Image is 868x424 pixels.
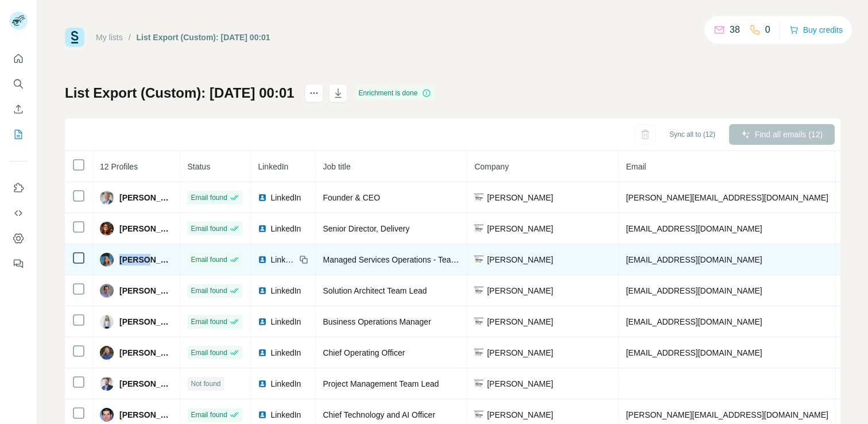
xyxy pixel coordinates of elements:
[119,254,173,265] span: [PERSON_NAME]
[323,286,427,295] span: Solution Architect Team Lead
[65,28,84,47] img: Surfe Logo
[487,285,553,296] span: [PERSON_NAME]
[100,315,114,329] img: Avatar
[474,224,483,233] img: company-logo
[119,285,173,296] span: [PERSON_NAME]
[626,317,762,326] span: [EMAIL_ADDRESS][DOMAIN_NAME]
[323,410,435,419] span: Chief Technology and AI Officer
[305,84,323,102] button: actions
[474,348,483,357] img: company-logo
[191,255,227,265] span: Email found
[258,255,267,264] img: LinkedIn logo
[487,378,553,390] span: [PERSON_NAME]
[191,317,227,327] span: Email found
[474,193,483,202] img: company-logo
[258,348,267,357] img: LinkedIn logo
[9,74,28,94] button: Search
[270,285,301,296] span: LinkedIn
[191,192,227,203] span: Email found
[270,254,296,265] span: LinkedIn
[626,348,762,357] span: [EMAIL_ADDRESS][DOMAIN_NAME]
[119,316,173,327] span: [PERSON_NAME]
[258,410,267,419] img: LinkedIn logo
[191,348,227,358] span: Email found
[258,193,267,202] img: LinkedIn logo
[626,224,762,233] span: [EMAIL_ADDRESS][DOMAIN_NAME]
[487,409,553,421] span: [PERSON_NAME]
[258,162,288,171] span: LinkedIn
[119,347,173,359] span: [PERSON_NAME]
[9,48,28,69] button: Quick start
[191,223,227,234] span: Email found
[626,286,762,295] span: [EMAIL_ADDRESS][DOMAIN_NAME]
[9,124,28,145] button: My lists
[100,377,114,391] img: Avatar
[669,129,715,140] span: Sync all to (12)
[96,33,123,42] a: My lists
[9,203,28,223] button: Use Surfe API
[323,162,350,171] span: Job title
[9,253,28,274] button: Feedback
[100,408,114,422] img: Avatar
[323,317,431,326] span: Business Operations Manager
[100,162,138,171] span: 12 Profiles
[119,192,173,203] span: [PERSON_NAME]
[323,193,380,202] span: Founder & CEO
[65,84,294,102] h1: List Export (Custom): [DATE] 00:01
[191,286,227,296] span: Email found
[129,32,131,43] li: /
[119,223,173,234] span: [PERSON_NAME]
[270,192,301,203] span: LinkedIn
[100,346,114,360] img: Avatar
[9,178,28,198] button: Use Surfe on LinkedIn
[789,22,843,38] button: Buy credits
[119,378,173,390] span: [PERSON_NAME]
[191,410,227,420] span: Email found
[270,378,301,390] span: LinkedIn
[258,379,267,388] img: LinkedIn logo
[661,126,723,143] button: Sync all to (12)
[355,86,435,100] div: Enrichment is done
[258,224,267,233] img: LinkedIn logo
[100,191,114,205] img: Avatar
[191,379,220,389] span: Not found
[474,162,509,171] span: Company
[487,316,553,327] span: [PERSON_NAME]
[258,317,267,326] img: LinkedIn logo
[626,255,762,264] span: [EMAIL_ADDRESS][DOMAIN_NAME]
[270,409,301,421] span: LinkedIn
[323,348,405,357] span: Chief Operating Officer
[487,223,553,234] span: [PERSON_NAME]
[119,409,173,421] span: [PERSON_NAME]
[487,192,553,203] span: [PERSON_NAME]
[730,23,740,37] p: 38
[487,347,553,359] span: [PERSON_NAME]
[258,286,267,295] img: LinkedIn logo
[487,254,553,265] span: [PERSON_NAME]
[765,23,770,37] p: 0
[9,228,28,249] button: Dashboard
[474,255,483,264] img: company-logo
[137,32,270,43] div: List Export (Custom): [DATE] 00:01
[323,224,409,233] span: Senior Director, Delivery
[9,99,28,120] button: Enrich CSV
[100,222,114,236] img: Avatar
[187,162,210,171] span: Status
[626,410,828,419] span: [PERSON_NAME][EMAIL_ADDRESS][DOMAIN_NAME]
[100,253,114,267] img: Avatar
[626,193,828,202] span: [PERSON_NAME][EMAIL_ADDRESS][DOMAIN_NAME]
[270,347,301,359] span: LinkedIn
[474,286,483,295] img: company-logo
[474,410,483,419] img: company-logo
[474,317,483,326] img: company-logo
[270,316,301,327] span: LinkedIn
[474,379,483,388] img: company-logo
[323,255,478,264] span: Managed Services Operations - Team Lead
[626,162,646,171] span: Email
[270,223,301,234] span: LinkedIn
[323,379,439,388] span: Project Management Team Lead
[100,284,114,298] img: Avatar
